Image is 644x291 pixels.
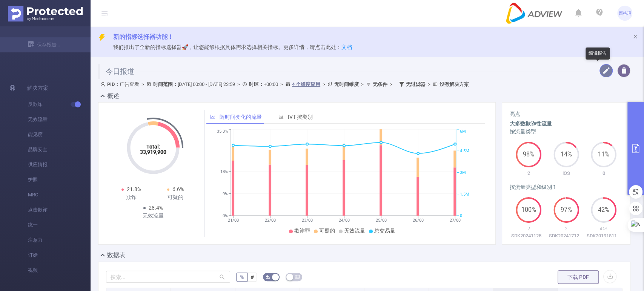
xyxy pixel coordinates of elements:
[406,81,411,87] font: 无
[28,147,48,152] font: 品牌安全
[28,237,43,243] font: 注意力
[220,114,262,120] font: 随时间变化的流量
[603,170,605,176] font: 0
[589,51,607,56] font: 编辑报告
[295,274,300,279] i: 图标：表格
[28,192,38,198] font: MRC
[28,267,38,273] font: 视频
[600,226,607,231] font: iOS
[249,81,264,87] font: 时区：
[120,81,139,87] font: 广告查看
[27,85,48,91] font: 解决方案
[141,81,144,87] font: >
[28,252,38,258] font: 订婚
[292,81,320,87] font: 4 个维度应用
[228,218,239,223] tspan: 21/08
[339,81,359,87] font: 时间维度
[633,32,638,41] button: 图标：关闭
[510,111,520,117] font: 亮点
[113,44,341,50] font: 我们推出了全新的指标选择器🚀，让您能够根据具体需求选择相关指标。更多详情，请点击此处：
[98,34,106,41] i: 图标：雷电
[106,67,134,76] font: 今日报道
[460,170,466,175] tspan: 3M
[565,226,567,231] font: 2
[591,152,616,158] span: 11%
[149,205,163,211] font: 28.4%
[217,129,228,134] tspan: 35.3%
[126,194,137,200] font: 欺诈
[341,44,352,50] a: 文档
[113,33,174,40] font: 新的指标选择器功能！
[460,213,462,218] tspan: 0
[28,132,43,137] font: 能见度
[28,162,48,167] font: 供应情报
[178,81,235,87] font: [DATE] 00:00 - [DATE] 23:59
[516,152,541,158] span: 98%
[28,37,91,52] a: 保存报告...
[339,218,350,223] tspan: 24/08
[146,144,160,150] tspan: Total:
[153,81,178,87] font: 时间范围：
[460,149,469,153] tspan: 4.5M
[510,129,536,135] font: 按流量类型
[143,213,164,219] font: 无效流量
[107,81,120,87] font: PID：
[106,271,230,283] input: 搜索...
[107,92,119,100] font: 概述
[28,222,38,228] font: 统一
[239,274,244,280] font: ％
[127,186,141,192] font: 21.8%
[460,192,469,197] tspan: 1.5M
[265,218,276,223] tspan: 22/08
[413,218,424,223] tspan: 26/08
[28,116,48,122] font: 无效流量
[28,177,38,182] font: 护照
[619,11,631,15] font: 西格玛
[450,218,461,223] tspan: 27/08
[563,170,570,176] font: iOS
[28,207,48,213] font: 点击欺诈
[237,81,240,87] font: >
[168,194,183,200] font: 可疑的
[527,226,530,231] font: 2
[278,114,284,119] i: 图标：条形图
[140,149,166,155] tspan: 33,919,900
[220,169,228,174] tspan: 18%
[428,81,430,87] font: >
[633,34,638,39] i: 图标：关闭
[527,170,530,176] font: 2
[319,228,335,234] font: 可疑的
[553,207,579,213] span: 97%
[390,81,392,87] font: >
[223,213,228,218] tspan: 0%
[100,82,107,87] i: 图标：用户
[511,233,591,239] font: SDK20241125111157euijkedccjrky63
[411,81,426,87] font: 过滤器
[288,114,313,120] font: IVT 按类别
[251,274,254,280] font: #
[344,228,365,234] font: 无效流量
[510,184,556,190] font: 按流量类型和级别 1
[302,218,313,223] tspan: 23/08
[558,270,599,284] button: 下载 PDF
[172,186,184,192] font: 6.6%
[323,81,325,87] font: >
[373,81,387,87] font: 无条件
[264,81,278,87] font: +00:00
[374,228,395,234] font: 总交易量
[449,81,469,87] font: 解决方案
[210,114,215,119] i: 图标：折线图
[294,228,310,234] font: 欺诈罪
[107,251,125,259] font: 数据表
[361,81,364,87] font: >
[223,191,228,196] tspan: 9%
[376,218,387,223] tspan: 25/08
[553,152,579,158] span: 14%
[266,274,270,279] i: 图标：背景颜色
[28,101,43,107] font: 反欺诈
[549,233,632,239] font: SDK2024171205080537v5dr8ej81hbe5
[334,81,339,87] font: 无
[460,129,466,134] tspan: 6M
[591,207,616,213] span: 42%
